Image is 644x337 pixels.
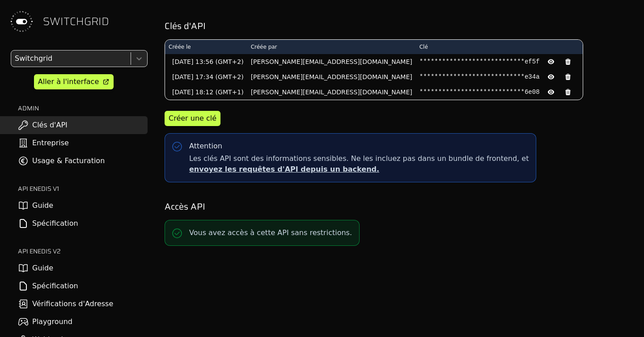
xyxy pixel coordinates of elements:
[189,164,529,175] p: envoyez les requêtes d'API depuis un backend.
[416,40,583,54] th: Clé
[38,76,99,87] div: Aller à l'interface
[189,227,352,238] p: Vous avez accès à cette API sans restrictions.
[165,84,247,100] td: [DATE] 18:12 (GMT+1)
[18,104,148,113] h2: ADMIN
[18,184,148,193] h2: API ENEDIS v1
[189,153,529,175] span: Les clés API sont des informations sensibles. Ne les incluez pas dans un bundle de frontend, et
[189,141,222,152] div: Attention
[165,111,220,126] button: Créer une clé
[247,40,416,54] th: Créée par
[18,247,148,256] h2: API ENEDIS v2
[169,113,216,124] div: Créer une clé
[165,54,247,69] td: [DATE] 13:56 (GMT+2)
[43,14,109,29] span: SWITCHGRID
[165,69,247,84] td: [DATE] 17:34 (GMT+2)
[34,74,114,89] a: Aller à l'interface
[247,69,416,84] td: [PERSON_NAME][EMAIL_ADDRESS][DOMAIN_NAME]
[7,7,36,36] img: Switchgrid Logo
[165,200,631,213] h2: Accès API
[165,40,247,54] th: Créée le
[247,84,416,100] td: [PERSON_NAME][EMAIL_ADDRESS][DOMAIN_NAME]
[165,20,631,32] h2: Clés d'API
[247,54,416,69] td: [PERSON_NAME][EMAIL_ADDRESS][DOMAIN_NAME]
